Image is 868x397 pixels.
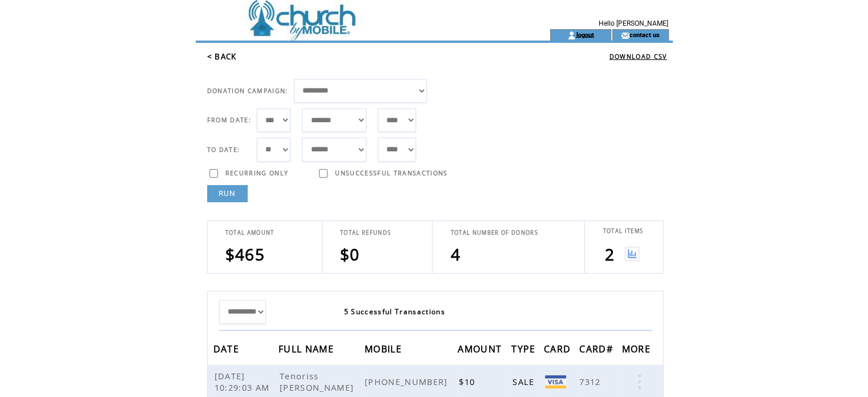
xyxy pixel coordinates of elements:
img: View graph [625,247,639,261]
a: CARD [544,345,574,352]
a: contact us [629,31,660,38]
a: logout [576,31,594,38]
a: DOWNLOAD CSV [609,53,667,61]
span: 2 [604,243,614,265]
a: CARD# [579,345,616,352]
span: FROM DATE: [207,116,251,124]
span: Hello [PERSON_NAME] [599,19,668,27]
span: 7312 [579,376,603,387]
span: Tenoriss [PERSON_NAME] [280,370,357,393]
img: account_icon.gif [567,31,576,40]
a: FULL NAME [278,345,337,352]
span: RECURRING ONLY [225,169,289,177]
span: DONATION CAMPAIGN: [207,87,288,95]
span: MORE [622,340,653,361]
a: RUN [207,185,248,202]
span: DATE [213,340,242,361]
span: FULL NAME [278,340,337,361]
span: [DATE] 10:29:03 AM [215,370,273,393]
a: DATE [213,345,242,352]
span: TO DATE: [207,146,240,154]
span: TYPE [511,340,538,361]
a: TYPE [511,345,538,352]
span: CARD [544,340,574,361]
span: $0 [340,243,360,265]
span: MOBILE [365,340,405,361]
span: UNSUCCESSFUL TRANSACTIONS [335,169,447,177]
a: AMOUNT [458,345,504,352]
span: TOTAL NUMBER OF DONORS [450,229,538,236]
span: [PHONE_NUMBER] [365,376,451,387]
a: MOBILE [365,345,405,352]
span: AMOUNT [458,340,504,361]
span: TOTAL ITEMS [603,227,643,235]
span: SALE [512,376,537,387]
img: contact_us_icon.gif [621,31,629,40]
img: Visa [545,375,566,388]
span: $465 [225,243,265,265]
span: TOTAL AMOUNT [225,229,274,236]
a: < BACK [207,51,237,62]
span: CARD# [579,340,616,361]
span: TOTAL REFUNDS [340,229,391,236]
span: 5 Successful Transactions [344,307,445,316]
span: 4 [450,243,460,265]
span: $10 [459,376,478,387]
